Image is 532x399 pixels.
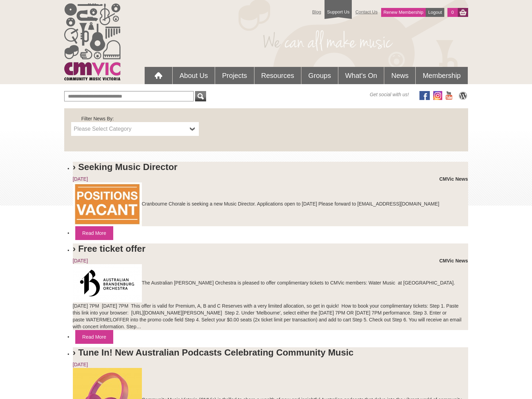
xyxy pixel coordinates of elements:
[352,6,381,18] a: Contact Us
[73,361,468,368] div: [DATE]
[384,67,415,84] a: News
[73,347,468,358] h2: › Tune In! New Australian Podcasts Celebrating Community Music
[71,122,199,136] a: Please Select Category
[75,330,113,344] a: Read More
[74,125,187,133] span: Please Select Category
[173,67,215,84] a: About Us
[73,176,468,182] div: [DATE]
[458,91,468,100] img: CMVic Blog
[215,67,254,84] a: Projects
[447,8,457,17] a: 0
[75,226,113,240] a: Read More
[73,264,142,302] img: Australian_Brandenburg_Orchestra.png
[81,115,347,122] div: Filter News By:
[416,67,467,84] a: Membership
[73,162,468,226] li: Cranbourne Chorale is seeking a new Music Director. Applications open to [DATE] Please forward to...
[426,8,444,17] a: Logout
[73,257,468,264] div: [DATE]
[338,67,384,84] a: What's On
[439,258,468,263] strong: CMVic News
[439,176,468,182] strong: CMVic News
[301,67,338,84] a: Groups
[433,91,442,100] img: icon-instagram.png
[73,182,142,226] img: POSITION_vacant.jpg
[381,8,426,17] a: Renew Membership
[73,162,468,172] h2: › Seeking Music Director
[370,91,409,98] span: Get social with us!
[254,67,301,84] a: Resources
[309,6,325,18] a: Blog
[64,3,120,80] img: cmvic_logo.png
[73,243,468,330] li: The Australian [PERSON_NAME] Orchestra is pleased to offer complimentary tickets to CMVic members...
[73,243,468,254] h2: › Free ticket offer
